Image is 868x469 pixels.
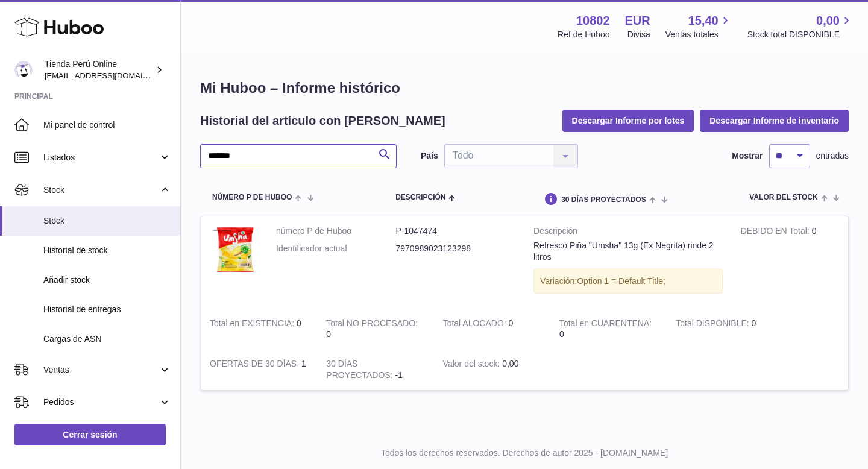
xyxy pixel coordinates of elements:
[732,216,848,309] td: 0
[559,318,652,331] strong: Total en CUARENTENA
[43,333,171,345] span: Cargas de ASN
[190,447,858,459] p: Todos los derechos reservados. Derechos de autor 2025 - [DOMAIN_NAME]
[577,276,665,286] span: Option 1 = Default Title;
[326,359,395,383] strong: 30 DÍAS PROYECTADOS
[326,318,418,331] strong: Total NO PROCESADO
[665,13,732,40] a: 15,40 Ventas totales
[43,119,171,131] span: Mi panel de control
[396,243,516,254] dd: 7970989023123298
[667,309,783,350] td: 0
[688,13,719,29] span: 15,40
[816,150,849,162] span: entradas
[749,194,817,201] span: Valor del stock
[576,13,610,29] strong: 10802
[561,196,646,204] span: 30 DÍAS PROYECTADOS
[210,225,258,274] img: product image
[502,359,518,368] span: 0,00
[14,61,33,79] img: contacto@tiendaperuonline.com
[212,194,292,201] span: número P de Huboo
[201,309,317,350] td: 0
[625,13,650,29] strong: EUR
[45,71,177,80] span: [EMAIL_ADDRESS][DOMAIN_NAME]
[443,359,503,371] strong: Valor del stock
[747,29,854,40] span: Stock total DISPONIBLE
[14,424,166,445] a: Cerrar sesión
[45,58,153,81] div: Tienda Perú Online
[747,13,854,40] a: 0,00 Stock total DISPONIBLE
[210,359,301,371] strong: OFERTAS DE 30 DÍAS
[43,184,159,196] span: Stock
[43,215,171,227] span: Stock
[558,29,609,40] div: Ref de Huboo
[43,364,159,376] span: Ventas
[276,243,396,254] dt: Identificador actual
[676,318,751,331] strong: Total DISPONIBLE
[627,29,650,40] div: Divisa
[533,240,723,263] div: Refresco Piña "Umsha" 13g (Ex Negrita) rinde 2 litros
[443,318,509,331] strong: Total ALOCADO
[533,225,723,240] strong: Descripción
[276,225,396,237] dt: número P de Huboo
[200,78,849,98] h1: Mi Huboo – Informe histórico
[200,113,445,129] h2: Historial del artículo con [PERSON_NAME]
[562,110,694,131] button: Descargar Informe por lotes
[434,309,550,350] td: 0
[741,226,812,239] strong: DEBIDO EN Total
[43,397,159,408] span: Pedidos
[43,245,171,256] span: Historial de stock
[210,318,297,331] strong: Total en EXISTENCIA
[732,150,763,162] label: Mostrar
[317,349,433,390] td: -1
[421,150,438,162] label: País
[533,269,723,294] div: Variación:
[43,304,171,315] span: Historial de entregas
[317,309,433,350] td: 0
[665,29,732,40] span: Ventas totales
[816,13,840,29] span: 0,00
[43,152,159,163] span: Listados
[700,110,849,131] button: Descargar Informe de inventario
[201,349,317,390] td: 1
[395,194,445,201] span: Descripción
[396,225,516,237] dd: P-1047474
[43,274,171,286] span: Añadir stock
[559,329,564,339] span: 0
